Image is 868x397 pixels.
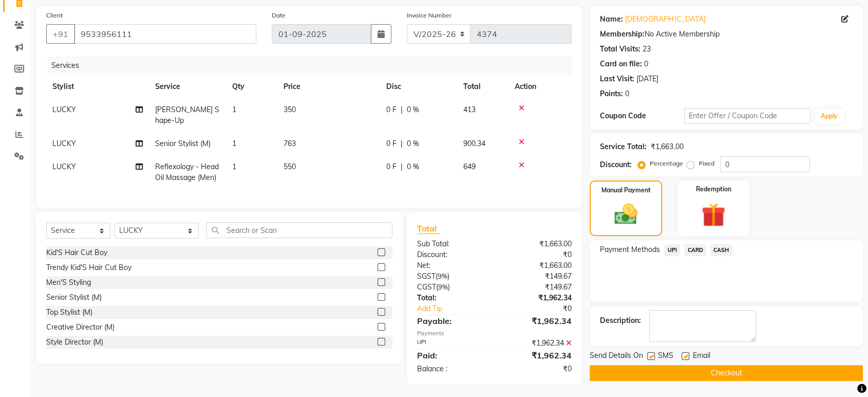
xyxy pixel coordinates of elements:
div: [DATE] [636,74,658,84]
div: Sub Total: [409,239,495,249]
div: Net: [409,260,495,271]
img: _gift.svg [694,200,732,230]
div: Discount: [409,249,495,260]
span: CASH [710,244,732,256]
div: Balance : [409,364,495,374]
th: Price [277,75,380,98]
label: Client [46,11,63,20]
div: ₹1,962.34 [495,338,580,349]
span: 350 [284,105,296,114]
div: ₹0 [495,364,580,374]
span: 413 [463,105,476,114]
div: ₹0 [508,303,579,314]
span: Senior Stylist (M) [155,139,211,148]
div: UPI [409,338,495,349]
div: ₹1,663.00 [495,260,580,271]
div: ₹1,962.34 [495,349,580,362]
div: ₹1,962.34 [495,315,580,327]
input: Search by Name/Mobile/Email/Code [74,24,256,44]
th: Stylist [46,75,149,98]
span: 0 F [386,138,397,149]
div: Last Visit: [600,74,634,84]
div: ₹1,962.34 [495,293,580,303]
div: 0 [644,59,648,69]
label: Redemption [695,185,731,194]
label: Percentage [650,159,683,168]
input: Enter Offer / Coupon Code [684,108,810,124]
span: 0 % [407,138,419,149]
span: 1 [232,139,236,148]
span: Total [417,223,441,234]
div: 0 [625,88,629,99]
div: Payments [417,329,572,338]
div: Style Director (M) [46,337,103,348]
span: | [401,104,403,115]
div: ₹1,663.00 [651,141,683,152]
label: Date [272,11,286,20]
div: ₹149.67 [495,282,580,293]
input: Search or Scan [206,222,392,238]
div: Paid: [409,349,495,362]
div: Points: [600,88,623,99]
span: 0 F [386,161,397,172]
span: 763 [284,139,296,148]
div: ₹149.67 [495,271,580,282]
th: Service [149,75,226,98]
img: _cash.svg [607,201,644,227]
span: 900.34 [463,139,485,148]
label: Fixed [699,159,714,168]
span: [PERSON_NAME] Shape-Up [155,105,219,125]
th: Total [457,75,508,98]
div: No Active Membership [600,29,853,40]
div: Top Stylist (M) [46,307,92,318]
span: 649 [463,162,476,171]
div: Kid'S Hair Cut Boy [46,247,107,258]
div: Card on file: [600,59,642,69]
span: 0 F [386,104,397,115]
a: [DEMOGRAPHIC_DATA] [625,14,705,25]
div: Total Visits: [600,44,640,55]
span: UPI [664,244,680,256]
div: ₹0 [495,249,580,260]
div: Senior Stylist (M) [46,292,102,303]
div: Men'S Styling [46,277,91,288]
button: +91 [46,24,75,44]
div: Services [47,56,579,75]
span: 0 % [407,104,419,115]
span: 0 % [407,161,419,172]
th: Action [508,75,572,98]
span: 550 [284,162,296,171]
span: CGST [417,282,436,292]
span: Payment Methods [600,244,660,255]
div: ( ) [409,271,495,282]
div: Discount: [600,159,632,170]
span: SGST [417,272,436,281]
span: Send Details On [590,350,643,363]
div: Description: [600,315,641,326]
span: 9% [438,283,448,291]
div: Trendy Kid'S Hair Cut Boy [46,262,131,273]
span: Reflexology - Head Oil Massage (Men) [155,162,219,182]
span: LUCKY [52,105,76,114]
th: Disc [380,75,457,98]
div: ( ) [409,282,495,293]
span: 9% [438,272,447,280]
button: Checkout [590,365,863,381]
div: Payable: [409,315,495,327]
div: Name: [600,14,623,25]
a: Add Tip [409,303,508,314]
span: | [401,138,403,149]
button: Apply [815,109,844,124]
span: 1 [232,105,236,114]
label: Invoice Number [407,11,451,20]
span: 1 [232,162,236,171]
span: LUCKY [52,162,76,171]
label: Manual Payment [601,186,651,195]
div: Total: [409,293,495,303]
span: SMS [658,350,673,363]
div: Service Total: [600,141,647,152]
span: LUCKY [52,139,76,148]
th: Qty [226,75,277,98]
span: Email [692,350,710,363]
div: Membership: [600,29,645,40]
